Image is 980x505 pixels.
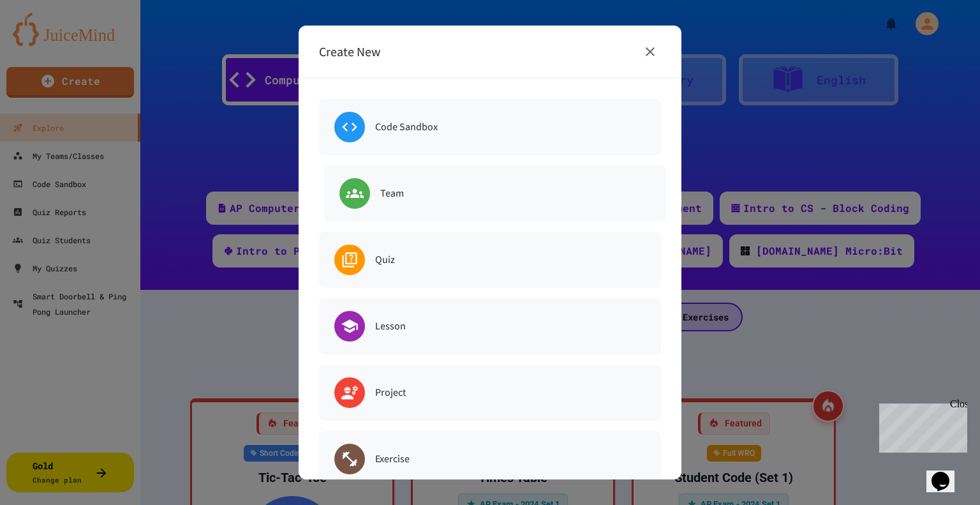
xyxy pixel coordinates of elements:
h6: Project [375,384,406,402]
iframe: chat widget [926,454,967,492]
h6: Exercise [375,450,410,468]
h6: Lesson [375,317,406,335]
h6: Code Sandbox [375,118,438,136]
h6: Create New [319,41,629,62]
h6: Quiz [375,251,395,269]
iframe: chat widget [874,398,967,453]
div: Chat with us now!Close [5,5,88,81]
h6: Team [380,185,404,202]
